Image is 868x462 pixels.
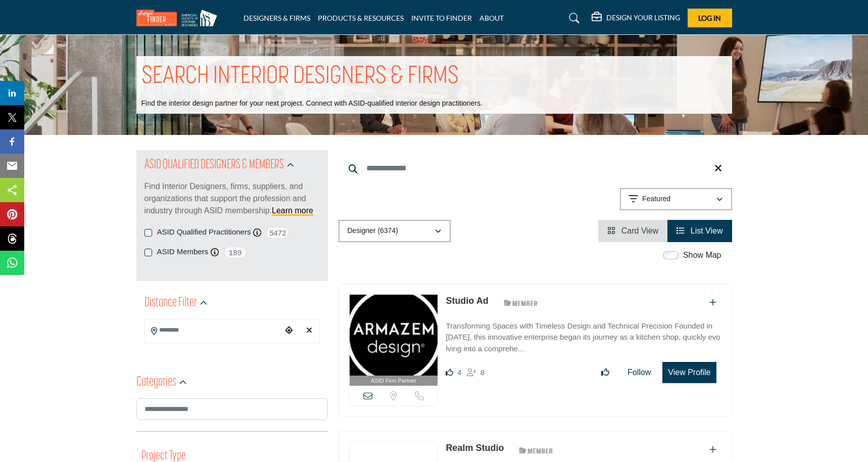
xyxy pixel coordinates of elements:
span: ASID Firm Partner [371,377,416,385]
a: INVITE TO FINDER [411,14,472,22]
h2: Categories [136,374,176,392]
a: Transforming Spaces with Timeless Design and Technical Precision Founded in [DATE], this innovati... [446,314,721,355]
p: Studio Ad [446,294,488,308]
a: ASID Firm Partner [350,295,438,386]
img: Studio Ad [350,295,438,376]
input: Search Location [145,320,281,340]
button: View Profile [662,362,716,383]
div: Choose your current location [281,320,297,342]
div: Clear search location [302,320,317,342]
a: View Card [607,226,658,235]
p: Realm Studio [446,441,504,455]
span: List View [691,226,723,235]
a: DESIGNERS & FIRMS [244,14,310,22]
a: ABOUT [479,14,504,22]
li: List View [667,220,732,242]
i: Likes [446,368,453,376]
input: ASID Qualified Practitioners checkbox [144,229,152,237]
span: Card View [621,226,659,235]
span: 189 [224,246,247,259]
a: Studio Ad [446,296,488,306]
label: Show Map [683,249,721,261]
button: Follow [621,362,657,383]
a: Add To List [709,298,716,307]
a: Search [559,10,586,26]
input: Search Keyword [339,156,732,180]
h5: DESIGN YOUR LISTING [606,13,680,22]
li: Card View [598,220,667,242]
p: Featured [642,194,670,204]
label: ASID Qualified Practitioners [157,226,251,238]
a: Realm Studio [446,443,504,453]
a: Learn more [272,206,313,215]
label: ASID Members [157,246,209,258]
button: Like listing [595,362,616,383]
img: Site Logo [136,10,222,26]
img: ASID Members Badge Icon [498,297,544,309]
p: Find Interior Designers, firms, suppliers, and organizations that support the profession and indu... [144,180,320,217]
button: Designer (6374) [339,220,451,242]
input: Search Category [136,398,328,420]
h2: Distance Filter [144,294,197,312]
a: Add To List [709,445,716,454]
div: Followers [467,366,485,379]
p: Transforming Spaces with Timeless Design and Technical Precision Founded in [DATE], this innovati... [446,320,721,355]
h2: ASID QUALIFIED DESIGNERS & MEMBERS [144,156,284,174]
span: 4 [457,368,461,377]
span: 8 [480,368,485,377]
div: DESIGN YOUR LISTING [592,12,680,24]
button: Log In [688,9,732,27]
p: Designer (6374) [348,226,398,236]
img: ASID Members Badge Icon [513,444,559,456]
span: Log In [698,14,721,22]
button: Featured [620,188,732,210]
h1: SEARCH INTERIOR DESIGNERS & FIRMS [141,61,459,93]
span: 5472 [266,226,289,239]
a: PRODUCTS & RESOURCES [318,14,404,22]
a: View List [677,226,722,235]
p: Find the interior design partner for your next project. Connect with ASID-qualified interior desi... [141,99,483,109]
input: ASID Members checkbox [144,249,152,256]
